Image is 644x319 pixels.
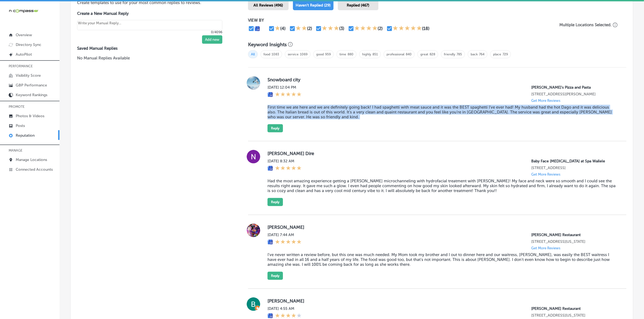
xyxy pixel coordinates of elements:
label: [PERSON_NAME] [267,298,618,304]
textarea: Create your Quick Reply [77,20,222,31]
a: 828 [430,52,435,56]
p: Manage Locations [16,157,47,162]
p: Callahan's Restaurant [531,306,618,311]
span: All [248,50,258,58]
p: Ronnally's Pizza and Pasta [531,85,618,90]
p: Reputation [16,133,35,138]
p: Keyword Rankings [16,93,47,97]
label: [PERSON_NAME] [267,224,618,230]
p: Get More Reviews [531,172,560,176]
div: 3 Stars [322,25,339,32]
p: Photos & Videos [16,114,44,118]
p: Overview [16,33,32,37]
label: Snowboard city [267,77,618,82]
blockquote: First time we ate here and we are definitely going back! I had spaghetti with meat sauce and it w... [267,105,618,119]
button: Add new [202,35,222,44]
a: time [339,52,346,56]
p: Connected Accounts [16,167,53,172]
p: Callahan's Restaurant [531,233,618,237]
label: Create a New Manual Reply [77,11,222,16]
p: Multiple Locations Selected. [559,22,612,27]
label: [DATE] 8:32 AM [267,159,302,163]
span: All Reviews (496) [253,3,283,8]
p: Posts [16,123,25,128]
blockquote: I've never written a review before, but this one was much needed. My Mom took my brother and I ou... [267,252,618,267]
p: 2917 Cassopolis Street [531,313,618,318]
label: Saved Manual Replies [77,46,231,51]
p: Directory Sync [16,42,41,47]
div: 5 Stars [275,239,302,245]
a: 840 [406,52,412,56]
blockquote: Had the most amazing experience getting a [PERSON_NAME] microchanneling with hydrofacial treatmen... [267,179,618,193]
a: 729 [503,52,508,56]
a: good [316,52,324,56]
a: 764 [479,52,484,56]
a: great [420,52,428,56]
a: food [263,52,270,56]
button: Reply [267,272,283,280]
a: professional [387,52,404,56]
p: Baby Face Skin Care at Spa Wailele [531,159,618,163]
p: No Manual Replies Available [77,55,231,61]
h3: Keyword Insights [248,42,287,48]
div: 4 Stars [275,313,302,319]
p: Get More Reviews [531,246,560,250]
div: (18) [422,26,430,31]
label: [DATE] 4:55 AM [267,306,302,311]
label: [PERSON_NAME] Dire [267,151,618,156]
div: (4) [280,26,286,31]
button: Reply [267,198,283,206]
div: 5 Stars [275,166,302,172]
a: 880 [348,52,354,56]
div: 4 Stars [354,25,378,32]
div: 5 Stars [275,92,302,98]
a: 1083 [272,52,279,56]
p: 1895 Youngfield St. [531,166,618,170]
a: friendly [444,52,455,56]
a: 785 [457,52,462,56]
label: [DATE] 7:44 AM [267,233,302,237]
div: (2) [307,26,312,31]
a: 959 [325,52,331,56]
img: 660ab0bf-5cc7-4cb8-ba1c-48b5ae0f18e60NCTV_CLogo_TV_Black_-500x88.png [9,8,38,14]
div: (2) [378,26,383,31]
div: (3) [339,26,344,31]
p: 2917 Cassopolis Street [531,239,618,244]
span: Replied (467) [347,3,369,8]
label: [DATE] 12:04 PM [267,85,302,90]
div: 5 Stars [393,25,422,32]
span: Haven't Replied (29) [296,3,331,8]
a: 1069 [300,52,308,56]
div: 2 Stars [296,25,307,32]
a: back [471,52,478,56]
button: Reply [267,124,283,132]
p: 1560 Woodlane Dr [531,92,618,96]
p: GBP Performance [16,83,47,88]
p: AutoPilot [16,52,32,57]
div: 1 Star [275,25,280,32]
a: 851 [372,52,378,56]
p: Get More Reviews [531,99,560,103]
a: place [493,52,501,56]
p: Visibility Score [16,73,41,78]
a: highly [362,52,371,56]
a: service [288,52,299,56]
p: 0/4096 [77,30,222,34]
p: VIEW BY [248,18,551,23]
